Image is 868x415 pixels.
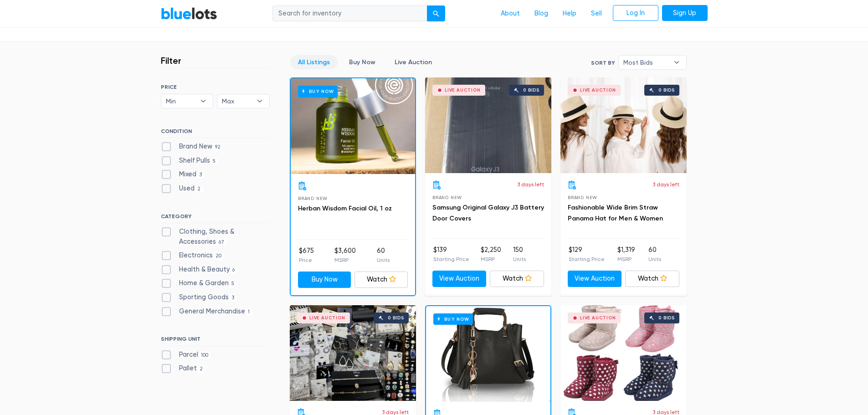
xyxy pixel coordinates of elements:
[272,5,427,22] input: Search for inventory
[290,305,416,401] a: Live Auction 0 bids
[433,313,473,325] h6: Buy Now
[354,272,408,288] a: Watch
[194,94,213,108] b: ▾
[161,251,225,261] label: Electronics
[623,56,669,69] span: Most Bids
[216,239,227,246] span: 67
[481,255,501,263] p: MSRP
[161,7,217,20] a: BlueLots
[658,88,675,92] div: 0 bids
[513,245,526,263] li: 150
[161,213,270,223] h6: CATEGORY
[309,316,345,320] div: Live Auction
[161,292,237,302] label: Sporting Goods
[481,245,501,263] li: $2,250
[161,227,270,246] label: Clothing, Shoes & Accessories
[613,5,658,21] a: Log In
[299,256,314,264] p: Price
[569,255,605,263] p: Starting Price
[161,84,270,90] h6: PRICE
[212,143,224,151] span: 92
[432,271,487,287] a: View Auction
[290,55,338,69] a: All Listings
[198,352,211,359] span: 100
[433,245,469,263] li: $139
[433,255,469,263] p: Starting Price
[625,271,679,287] a: Watch
[591,59,615,67] label: Sort By
[568,271,622,287] a: View Auction
[527,5,555,22] a: Blog
[560,77,687,173] a: Live Auction 0 bids
[617,245,635,263] li: $1,319
[387,55,440,69] a: Live Auction
[298,86,338,97] h6: Buy Now
[298,196,328,201] span: Brand New
[222,94,252,108] span: Max
[560,305,687,401] a: Live Auction 0 bids
[555,5,584,22] a: Help
[213,252,225,260] span: 20
[617,255,635,263] p: MSRP
[334,246,356,264] li: $3,600
[250,94,269,108] b: ▾
[388,316,404,320] div: 0 bids
[161,364,206,374] label: Pallet
[377,256,390,264] p: Units
[432,204,544,222] a: Samsung Original Galaxy J3 Battery Door Covers
[197,366,206,373] span: 2
[648,245,661,263] li: 60
[229,281,237,288] span: 5
[291,78,415,174] a: Buy Now
[513,255,526,263] p: Units
[568,195,597,200] span: Brand New
[662,5,708,21] a: Sign Up
[377,246,390,264] li: 60
[568,204,663,222] a: Fashionable Wide Brim Straw Panama Hat for Men & Women
[299,246,314,264] li: $675
[425,77,551,173] a: Live Auction 0 bids
[445,88,481,92] div: Live Auction
[652,180,679,189] p: 3 days left
[426,306,550,402] a: Buy Now
[648,255,661,263] p: Units
[210,158,219,165] span: 5
[161,265,238,275] label: Health & Beauty
[166,94,196,108] span: Min
[161,336,270,346] h6: SHIPPING UNIT
[161,156,219,166] label: Shelf Pulls
[161,55,181,66] h3: Filter
[230,266,238,274] span: 6
[580,316,616,320] div: Live Auction
[523,88,539,92] div: 0 bids
[569,245,605,263] li: $129
[432,195,462,200] span: Brand New
[298,272,351,288] a: Buy Now
[245,308,253,316] span: 1
[161,350,211,360] label: Parcel
[161,169,205,179] label: Mixed
[584,5,609,22] a: Sell
[490,271,544,287] a: Watch
[517,180,544,189] p: 3 days left
[298,205,392,212] a: Herban Wisdom Facial Oil, 1 oz
[667,56,686,69] b: ▾
[229,294,237,302] span: 3
[195,185,204,193] span: 2
[161,128,270,138] h6: CONDITION
[334,256,356,264] p: MSRP
[161,142,224,152] label: Brand New
[196,172,205,179] span: 3
[341,55,383,69] a: Buy Now
[493,5,527,22] a: About
[580,88,616,92] div: Live Auction
[658,316,675,320] div: 0 bids
[161,184,204,194] label: Used
[161,307,253,317] label: General Merchandise
[161,278,237,288] label: Home & Garden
